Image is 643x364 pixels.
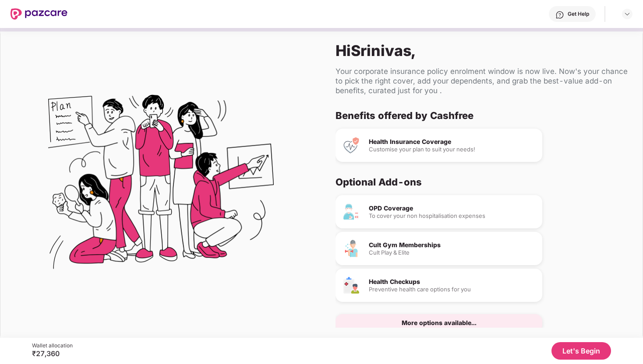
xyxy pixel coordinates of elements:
div: Customise your plan to suit your needs! [369,147,535,152]
div: Hi Srinivas , [336,42,629,59]
div: Preventive health care options for you [369,287,535,292]
div: Wallet allocation [32,342,73,349]
div: Cult Gym Memberships [369,242,535,248]
div: Get Help [568,10,589,17]
div: OPD Coverage [369,205,535,211]
img: Health Insurance Coverage [343,136,360,154]
img: OPD Coverage [343,203,360,220]
div: Optional Add-ons [336,176,622,188]
div: More options available... [402,320,477,326]
div: Your corporate insurance policy enrolment window is now live. Now's your chance to pick the right... [336,66,629,95]
img: New Pazcare Logo [11,8,67,20]
img: svg+xml;base64,PHN2ZyBpZD0iRHJvcGRvd24tMzJ4MzIiIHhtbG5zPSJodHRwOi8vd3d3LnczLm9yZy8yMDAwL3N2ZyIgd2... [624,10,631,17]
div: To cover your non hospitalisation expenses [369,213,535,219]
img: svg+xml;base64,PHN2ZyBpZD0iSGVscC0zMngzMiIgeG1sbnM9Imh0dHA6Ly93d3cudzMub3JnLzIwMDAvc3ZnIiB3aWR0aD... [555,10,564,19]
img: Flex Benefits Illustration [48,72,274,297]
div: Benefits offered by Cashfree [336,109,622,122]
img: Cult Gym Memberships [343,240,360,257]
div: Health Insurance Coverage [369,139,535,145]
button: Let's Begin [551,342,611,360]
div: Cult Play & Elite [369,250,535,255]
div: ₹27,360 [32,349,73,358]
img: Health Checkups [343,276,360,294]
div: Health Checkups [369,279,535,285]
